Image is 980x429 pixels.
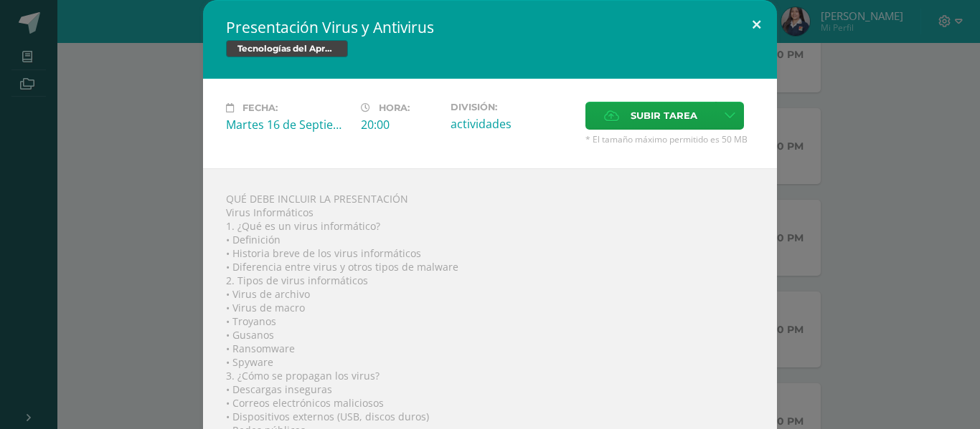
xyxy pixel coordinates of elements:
div: 20:00 [361,117,439,132]
div: actividades [451,116,574,132]
label: División: [451,102,574,112]
h2: Presentación Virus y Antivirus [226,17,754,37]
span: * El tamaño máximo permitido es 50 MB [585,133,754,145]
span: Hora: [379,102,410,113]
span: Fecha: [242,102,278,113]
div: Martes 16 de Septiembre [226,117,349,132]
span: Tecnologías del Aprendizaje y la Comunicación [226,40,348,57]
span: Subir tarea [631,102,697,129]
